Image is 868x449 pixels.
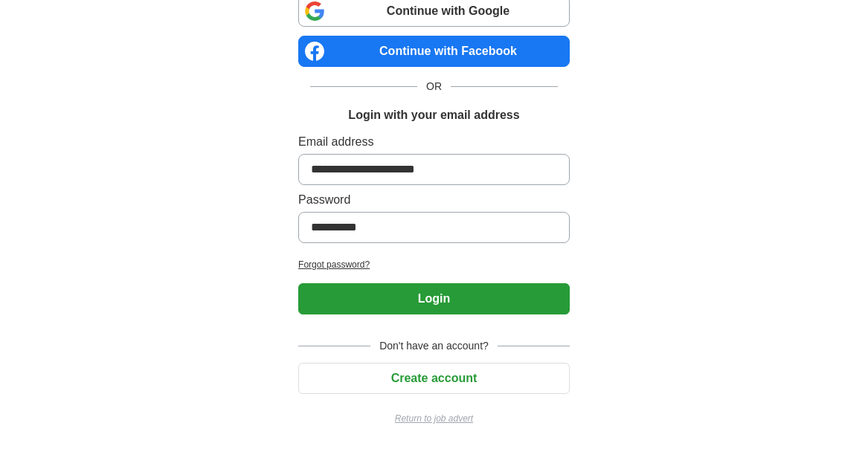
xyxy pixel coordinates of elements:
[298,283,570,314] button: Login
[298,372,570,384] a: Create account
[348,106,519,124] h1: Login with your email address
[298,36,570,67] a: Continue with Facebook
[298,258,570,271] a: Forgot password?
[370,338,498,354] span: Don't have an account?
[298,363,570,394] button: Create account
[298,412,570,425] a: Return to job advert
[298,133,570,151] label: Email address
[298,191,570,209] label: Password
[417,79,451,94] span: OR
